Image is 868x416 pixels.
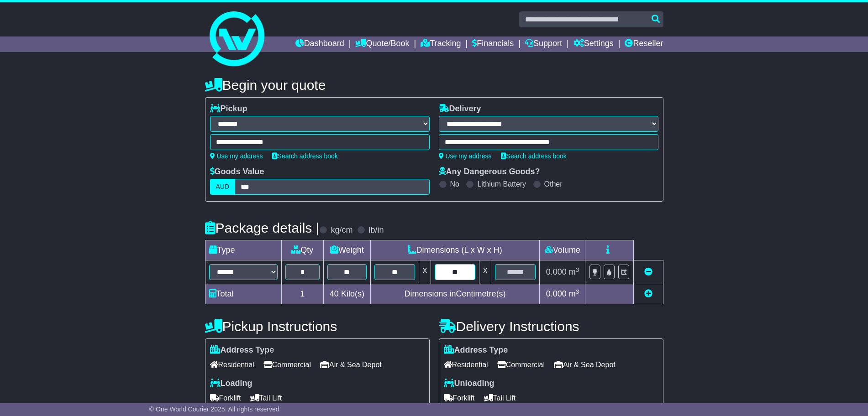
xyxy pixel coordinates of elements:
td: 1 [281,284,324,304]
label: Pickup [210,104,247,114]
span: Tail Lift [484,391,516,405]
label: Address Type [210,345,274,355]
span: 0.000 [546,267,567,276]
a: Financials [472,36,514,52]
a: Use my address [210,152,263,160]
label: lb/in [368,225,384,235]
a: Reseller [625,36,663,52]
td: Type [205,240,281,260]
a: Remove this item [644,267,652,276]
label: Delivery [439,104,481,114]
a: Dashboard [295,36,344,52]
td: Dimensions (L x W x H) [370,240,540,260]
span: Air & Sea Depot [320,358,382,372]
a: Add new item [644,289,652,298]
label: Goods Value [210,167,264,177]
h4: Delivery Instructions [439,319,663,334]
a: Quote/Book [355,36,409,52]
span: © One World Courier 2025. All rights reserved. [149,406,281,413]
label: Loading [210,379,253,389]
a: Use my address [439,152,492,160]
span: m [569,289,579,298]
span: Air & Sea Depot [554,358,615,372]
h4: Package details | [205,220,320,235]
span: Residential [444,358,488,372]
td: Volume [540,240,585,260]
td: Total [205,284,281,304]
h4: Pickup Instructions [205,319,430,334]
span: Commercial [497,358,545,372]
span: Forklift [210,391,241,405]
td: Dimensions in Centimetre(s) [370,284,540,304]
sup: 3 [576,288,579,295]
a: Support [525,36,562,52]
span: Tail Lift [250,391,282,405]
span: Commercial [263,358,311,372]
label: Address Type [444,345,508,355]
label: Lithium Battery [477,180,526,188]
h4: Begin your quote [205,78,663,93]
label: Any Dangerous Goods? [439,167,540,177]
a: Settings [573,36,614,52]
span: 40 [330,289,339,298]
span: m [569,267,579,276]
td: Kilo(s) [324,284,371,304]
a: Search address book [272,152,338,160]
span: Residential [210,358,254,372]
td: Qty [281,240,324,260]
label: No [450,180,459,188]
label: Other [544,180,563,188]
a: Tracking [421,36,461,52]
label: kg/cm [331,225,352,235]
td: x [419,260,431,284]
sup: 3 [576,266,579,273]
label: Unloading [444,379,494,389]
span: Forklift [444,391,475,405]
a: Search address book [501,152,567,160]
label: AUD [210,179,236,195]
td: Weight [324,240,371,260]
span: 0.000 [546,289,567,298]
td: x [479,260,491,284]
